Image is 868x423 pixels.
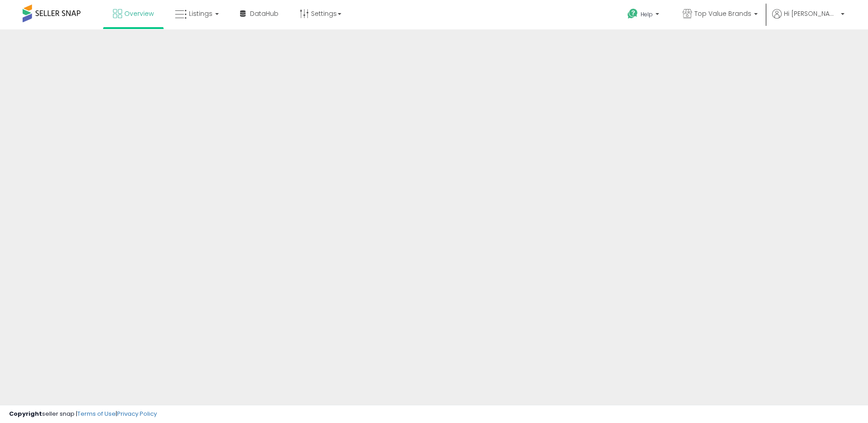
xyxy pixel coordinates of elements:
[189,9,212,18] span: Listings
[250,9,278,18] span: DataHub
[641,10,653,18] span: Help
[772,9,844,29] a: Hi [PERSON_NAME]
[627,8,638,19] i: Get Help
[620,1,668,29] a: Help
[784,9,838,18] span: Hi [PERSON_NAME]
[694,9,751,18] span: Top Value Brands
[124,9,154,18] span: Overview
